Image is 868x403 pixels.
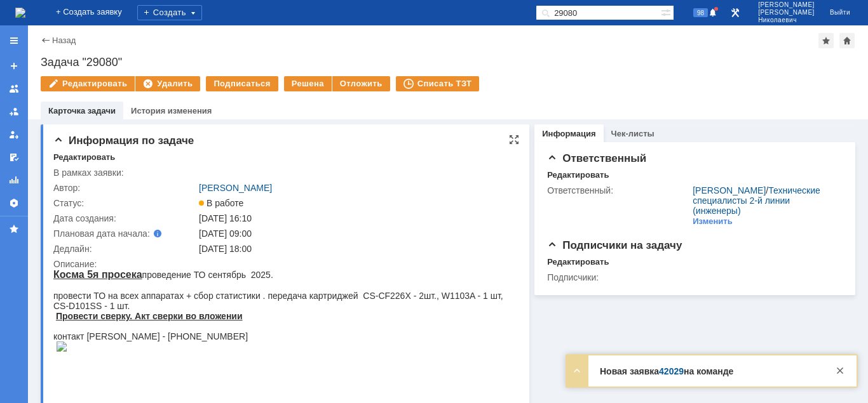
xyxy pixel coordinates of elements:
[547,185,690,195] div: Ответственный:
[839,33,855,48] div: Сделать домашней страницей
[4,193,24,213] a: Настройки
[53,228,181,239] div: Плановая дата начала:
[569,363,585,378] div: Развернуть
[832,363,848,378] div: Закрыть
[4,147,24,168] a: Мои согласования
[661,6,674,18] span: Расширенный поиск
[4,56,24,76] a: Создать заявку
[53,152,115,162] div: Редактировать
[53,183,196,193] div: Автор:
[199,213,512,223] div: [DATE] 16:10
[53,244,196,254] div: Дедлайн:
[52,36,76,45] a: Назад
[509,135,519,145] div: На всю страницу
[4,170,24,190] a: Отчеты
[53,213,196,223] div: Дата создания:
[693,185,837,216] div: /
[53,198,196,208] div: Статус:
[48,106,116,116] a: Карточка задачи
[693,8,708,17] span: 98
[4,124,24,145] a: Мои заявки
[3,72,14,83] img: download
[818,33,834,48] div: Добавить в избранное
[199,198,243,208] span: В работе
[758,9,815,17] span: [PERSON_NAME]
[611,129,654,138] a: Чек-листы
[15,8,25,18] a: Перейти на домашнюю страницу
[4,79,24,99] a: Заявки на командах
[547,239,682,251] span: Подписчики на задачу
[131,106,212,116] a: История изменения
[15,8,25,18] img: logo
[41,56,855,69] div: Задача "29080"
[199,228,512,239] div: [DATE] 09:00
[693,185,766,195] a: [PERSON_NAME]
[547,272,690,282] div: Подписчики:
[199,183,272,193] a: [PERSON_NAME]
[758,1,815,9] span: [PERSON_NAME]
[53,135,194,147] span: Информация по задаче
[547,170,609,180] div: Редактировать
[693,185,820,216] a: Технические специалисты 2-й линии (инженеры)
[53,168,196,178] div: В рамках заявки:
[547,257,609,267] div: Редактировать
[199,244,512,254] div: [DATE] 18:00
[693,216,733,227] div: Изменить
[53,259,515,269] div: Описание:
[4,102,24,122] a: Заявки в моей ответственности
[600,366,733,376] strong: Новая заявка на команде
[547,152,646,164] span: Ответственный
[137,5,202,20] div: Создать
[728,5,743,20] a: Перейти в интерфейс администратора
[3,42,189,52] u: Провести сверку. Акт сверки во вложении
[542,129,595,138] a: Информация
[659,366,684,376] a: 42029
[758,17,815,24] span: Николаевич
